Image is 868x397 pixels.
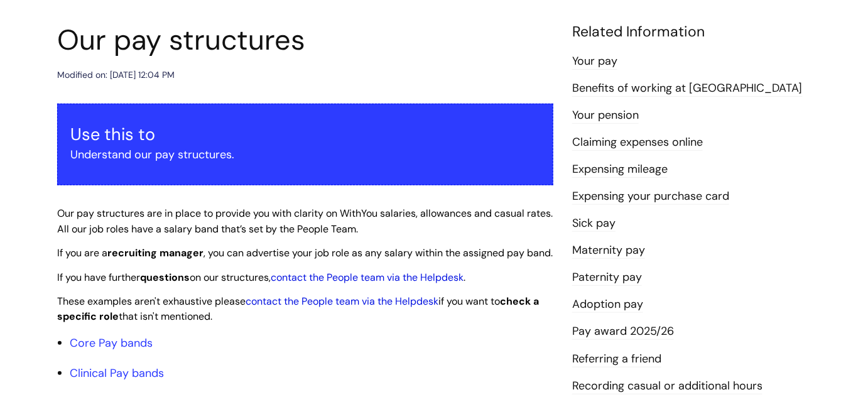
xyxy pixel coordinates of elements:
a: Your pension [572,107,639,124]
a: Expensing mileage [572,161,668,178]
a: Your pay [572,53,617,70]
a: Clinical Pay bands [70,366,164,381]
span: These examples aren't exhaustive please if you want to that isn't mentioned. [57,295,539,324]
h4: Related Information [572,23,811,41]
a: contact the People team via the Helpdesk [246,295,438,308]
h1: Our pay structures [57,23,553,57]
h3: Use this to [70,124,540,144]
a: Sick pay [572,215,616,232]
span: Our pay structures are in place to provide you with clarity on WithYou salaries, allowances and c... [57,207,553,236]
a: Pay award 2025/26 [572,324,674,340]
a: Adoption pay [572,296,643,313]
div: Modified on: [DATE] 12:04 PM [57,67,175,83]
a: Referring a friend [572,351,661,367]
span: If you are a , you can advertise your job role as any salary within the assigned pay band. [57,246,553,259]
a: Benefits of working at [GEOGRAPHIC_DATA] [572,80,803,97]
a: Claiming expenses online [572,134,703,151]
a: contact the People team via the Helpdesk [271,271,464,284]
a: Recording casual or additional hours [572,378,762,394]
a: Expensing your purchase card [572,188,729,205]
strong: recruiting manager [107,246,203,259]
a: Core Pay bands [70,335,153,351]
span: If you have further on our structures, . [57,271,465,284]
p: Understand our pay structures. [70,144,540,165]
a: Paternity pay [572,269,642,286]
a: Maternity pay [572,242,645,259]
strong: questions [140,271,190,284]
